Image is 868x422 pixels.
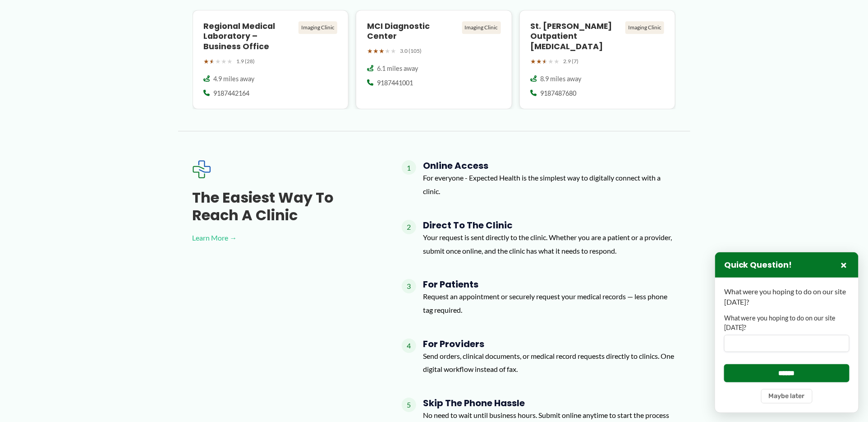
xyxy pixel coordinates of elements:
span: ★ [548,56,554,67]
span: ★ [385,45,390,57]
h4: MCI Diagnostic Center [367,21,459,42]
span: ★ [379,45,385,57]
h3: Quick Question! [724,260,792,270]
h4: Direct to the Clinic [423,220,676,231]
span: 9187441001 [377,79,413,88]
div: Imaging Clinic [299,21,337,34]
span: ★ [210,56,216,67]
span: 1 [402,160,416,175]
h3: The Easiest Way to Reach a Clinic [193,189,373,224]
h4: For Providers [423,339,676,349]
span: 6.1 miles away [377,64,418,73]
span: ★ [373,45,379,57]
span: 3 [402,279,416,293]
p: For everyone - Expected Health is the simplest way to digitally connect with a clinic. [423,171,676,198]
span: 4 [402,339,416,353]
span: ★ [221,56,227,67]
a: MCI Diagnostic Center Imaging Clinic ★★★★★ 3.0 (105) 6.1 miles away 9187441001 [356,10,512,110]
h4: Online Access [423,160,676,171]
span: 5 [402,398,416,412]
span: ★ [227,56,233,67]
img: Expected Healthcare Logo [193,160,211,178]
button: Maybe later [761,389,813,403]
p: Your request is sent directly to the clinic. Whether you are a patient or a provider, submit once... [423,231,676,257]
span: ★ [390,45,396,57]
span: 1.9 (28) [237,56,255,66]
span: ★ [216,56,221,67]
button: Close [839,260,850,270]
p: Send orders, clinical documents, or medical record requests directly to clinics. One digital work... [423,349,676,376]
span: 3.0 (105) [400,46,422,56]
span: ★ [204,56,210,67]
span: ★ [554,56,560,67]
span: ★ [542,56,548,67]
h4: For Patients [423,279,676,290]
h4: Regional Medical Laboratory – Business Office [204,21,295,52]
span: ★ [531,56,537,67]
div: Imaging Clinic [625,21,664,34]
label: What were you hoping to do on our site [DATE]? [724,314,850,332]
p: Request an appointment or securely request your medical records — less phone tag required. [423,290,676,316]
div: Imaging Clinic [462,21,501,34]
h4: St. [PERSON_NAME] Outpatient [MEDICAL_DATA] [531,21,622,52]
span: ★ [537,56,542,67]
span: 8.9 miles away [541,74,582,83]
span: ★ [367,45,373,57]
span: 2 [402,220,416,234]
span: 2.9 (7) [564,56,579,66]
a: St. [PERSON_NAME] Outpatient [MEDICAL_DATA] Imaging Clinic ★★★★★ 2.9 (7) 8.9 miles away 9187487680 [519,10,676,110]
span: 4.9 miles away [214,74,255,83]
a: Regional Medical Laboratory – Business Office Imaging Clinic ★★★★★ 1.9 (28) 4.9 miles away 918744... [193,10,349,110]
span: 9187442164 [214,89,250,98]
h4: Skip the Phone Hassle [423,398,676,408]
a: Learn More → [193,231,373,245]
p: What were you hoping to do on our site [DATE]? [724,287,850,307]
span: 9187487680 [541,89,577,98]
